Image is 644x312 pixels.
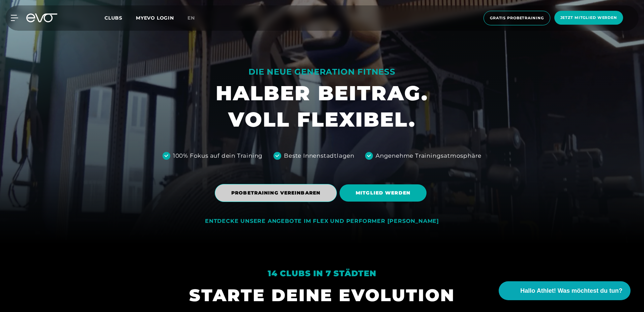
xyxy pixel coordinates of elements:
[520,286,622,295] span: Hallo Athlet! Was möchtest du tun?
[356,189,410,197] span: MITGLIED WERDEN
[187,15,195,21] span: en
[340,179,429,207] a: MITGLIED WERDEN
[560,15,617,21] span: Jetzt Mitglied werden
[490,15,544,21] span: Gratis Probetraining
[481,11,552,25] a: Gratis Probetraining
[215,179,340,207] a: PROBETRAINING VEREINBAREN
[499,281,631,300] button: Hallo Athlet! Was möchtest du tun?
[105,15,122,21] span: Clubs
[173,152,263,160] div: 100% Fokus auf dein Training
[376,152,481,160] div: Angenehme Trainingsatmosphäre
[552,11,625,25] a: Jetzt Mitglied werden
[216,80,428,133] h1: HALBER BEITRAG. VOLL FLEXIBEL.
[216,67,428,77] div: DIE NEUE GENERATION FITNESS
[205,218,439,225] div: ENTDECKE UNSERE ANGEBOTE IM FLEX UND PERFORMER [PERSON_NAME]
[189,284,455,306] h1: STARTE DEINE EVOLUTION
[136,15,174,21] a: MYEVO LOGIN
[231,189,320,197] span: PROBETRAINING VEREINBAREN
[284,152,354,160] div: Beste Innenstadtlagen
[105,15,136,21] a: Clubs
[268,268,376,278] em: 14 Clubs in 7 Städten
[187,14,203,22] a: en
